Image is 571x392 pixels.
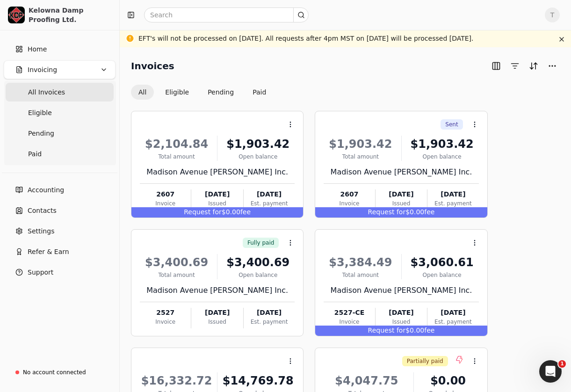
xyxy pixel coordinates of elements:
span: Refer & Earn [28,247,69,257]
div: Madison Avenue [PERSON_NAME] Inc. [140,285,295,296]
div: EFT's will not be processed on [DATE]. All requests after 4pm MST on [DATE] will be processed [DA... [138,34,474,44]
div: Issued [376,318,427,326]
button: Invoicing [4,60,116,79]
a: Accounting [4,181,116,199]
div: [DATE] [376,308,427,318]
button: Sort [526,58,541,73]
span: Request for [368,327,406,334]
span: 1 [558,360,566,368]
div: $4,047.75 [324,372,409,389]
div: $2,104.84 [140,136,213,152]
a: Settings [4,222,116,240]
div: 2527 [140,308,191,318]
a: Eligible [6,103,114,122]
a: Home [4,40,116,58]
div: Open balance [405,271,479,279]
button: T [545,7,560,22]
div: Invoice [140,199,191,208]
div: $3,384.49 [324,254,397,271]
button: All [131,85,154,100]
div: Invoice filter options [131,85,274,100]
a: Contacts [4,201,116,220]
div: $1,903.42 [405,136,479,152]
button: More [545,58,560,73]
div: Open balance [221,152,295,161]
span: Request for [368,208,406,216]
div: $1,903.42 [221,136,295,152]
div: [DATE] [244,308,295,318]
div: $3,400.69 [221,254,295,271]
span: fee [424,208,434,216]
div: $0.00 [131,207,303,218]
span: Partially paid [407,357,443,365]
button: Refer & Earn [4,242,116,261]
span: Pending [28,129,54,138]
a: No account connected [4,364,116,381]
div: 2607 [140,189,191,199]
img: f4a783b0-c7ce-4d46-a338-3c1eb624d3c7.png [8,7,25,23]
iframe: Intercom live chat [539,360,562,383]
div: Total amount [324,152,397,161]
span: Request for [184,208,222,216]
div: Open balance [405,152,479,161]
span: Contacts [28,206,57,216]
div: Madison Avenue [PERSON_NAME] Inc. [324,167,478,178]
span: fee [424,327,434,334]
span: Paid [28,149,42,159]
a: Pending [6,124,114,143]
span: Sent [445,120,458,129]
span: Support [28,268,53,277]
button: Support [4,263,116,282]
div: 2607 [324,189,375,199]
div: [DATE] [191,308,243,318]
div: [DATE] [376,189,427,199]
div: $3,400.69 [140,254,213,271]
div: Total amount [324,271,397,279]
div: $1,903.42 [324,136,397,152]
div: [DATE] [191,189,243,199]
span: fee [240,208,251,216]
div: $0.00 [315,326,487,336]
div: Total amount [140,152,213,161]
span: Home [28,44,47,54]
div: Open balance [221,271,295,279]
h2: Invoices [131,58,174,73]
div: $16,332.72 [140,372,213,389]
div: [DATE] [244,189,295,199]
div: Est. payment [244,199,295,208]
div: Invoice [324,318,375,326]
button: Eligible [158,85,196,100]
div: Est. payment [244,318,295,326]
div: $14,769.78 [221,372,295,389]
div: Issued [376,199,427,208]
div: $0.00 [315,207,487,218]
input: Search [144,7,309,22]
span: Fully paid [247,239,274,247]
div: Invoice [324,199,375,208]
span: Eligible [28,108,52,118]
button: Pending [200,85,241,100]
div: 2527-CE [324,308,375,318]
button: Paid [245,85,274,100]
div: Issued [191,199,243,208]
div: [DATE] [427,308,478,318]
div: Madison Avenue [PERSON_NAME] Inc. [324,285,478,296]
div: No account connected [23,368,86,377]
div: Madison Avenue [PERSON_NAME] Inc. [140,167,295,178]
span: All Invoices [28,87,65,97]
div: $3,060.61 [405,254,479,271]
span: Accounting [28,185,64,195]
a: All Invoices [6,83,114,102]
div: Total amount [140,271,213,279]
div: Kelowna Damp Proofing Ltd. [29,6,111,24]
span: Settings [28,226,54,236]
div: Est. payment [427,199,478,208]
div: [DATE] [427,189,478,199]
div: Invoice [140,318,191,326]
div: $0.00 [418,372,479,389]
div: Issued [191,318,243,326]
a: Paid [6,145,114,163]
div: Est. payment [427,318,478,326]
span: Invoicing [28,65,57,75]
